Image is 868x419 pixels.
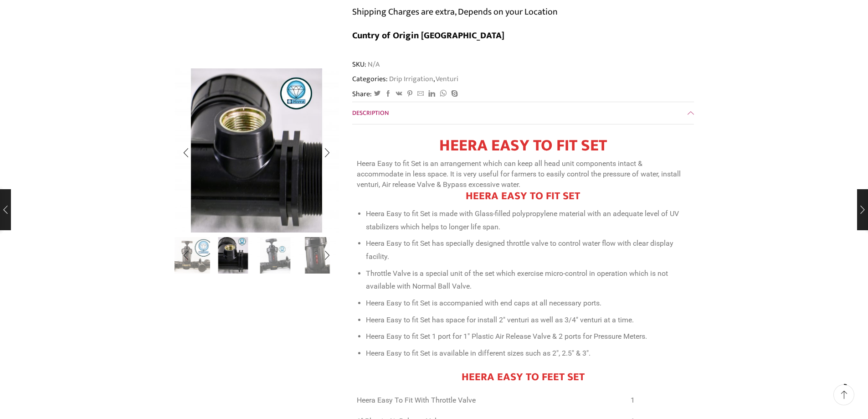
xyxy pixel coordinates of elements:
span: SKU: [352,59,694,70]
a: Drip Irrigation [388,73,433,85]
h2: HEERA EASY TO FIT SET [357,190,689,203]
li: Throttle Valve is a special unit of the set which exercise micro-control in operation which is no... [366,267,689,293]
div: 3 / 8 [175,68,339,233]
p: Shipping Charges are extra, Depends on your Location [352,5,558,19]
a: IMG_1477 [172,237,210,275]
li: Heera Easy to fit Set is available in different sizes such as 2″, 2.5″ & 3″. [366,347,689,360]
a: IMG_1483 [257,237,294,275]
li: Heera Easy to fit Set is accompanied with end caps at all necessary ports. [366,297,689,310]
span: N/A [366,59,380,70]
h1: HEERA EASY TO FIT SET [357,136,689,155]
div: Previous slide [175,244,197,267]
td: 1 [625,388,689,411]
div: Next slide [316,141,339,164]
li: 5 / 8 [298,237,336,274]
li: Heera Easy to fit Set is made with Glass-filled polypropylene material with an adequate level of ... [366,207,689,233]
li: Heera Easy to fit Set has space for install 2″ venturi as well as 3/4″ venturi at a time. [366,314,689,327]
a: Venturi [435,73,458,85]
li: 3 / 8 [214,237,252,274]
span: Share: [352,89,372,99]
h3: HEERA EASY TO FEET SET [357,371,689,384]
div: Next slide [316,244,339,267]
li: Heera Easy to fit Set 1 port for 1″ Plastic Air Release Valve & 2 ports for Pressure Meters. [366,330,689,343]
a: IMG_1482 [214,236,252,274]
span: Categories: , [352,74,458,84]
a: IMG_1484 [298,236,336,274]
div: Previous slide [175,141,197,164]
span: Description [352,108,389,118]
td: Heera Easy To Fit With Throttle Valve [357,388,626,411]
li: 2 / 8 [172,237,210,274]
a: Description [352,102,694,124]
b: Cuntry of Origin [GEOGRAPHIC_DATA] [352,28,504,43]
li: Heera Easy to fit Set has specially designed throttle valve to control water flow with clear disp... [366,237,689,263]
li: 4 / 8 [257,237,294,274]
